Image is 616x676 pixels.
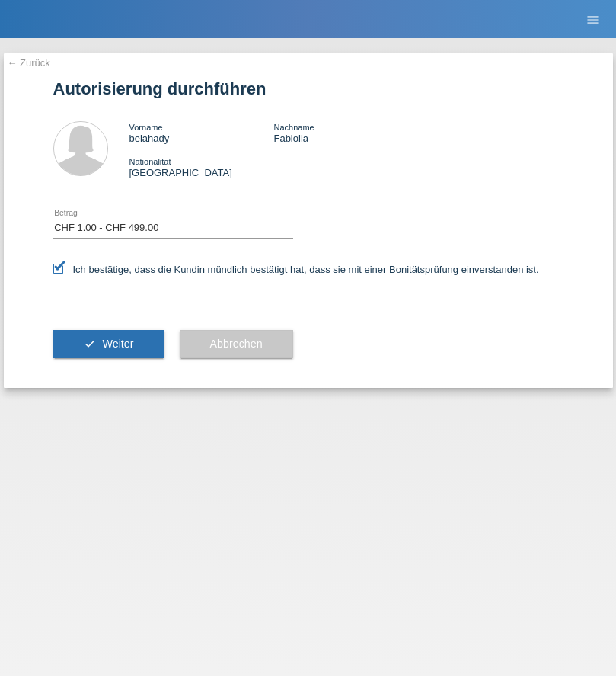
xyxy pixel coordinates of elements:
[129,123,163,132] span: Vorname
[129,157,171,166] span: Nationalität
[210,338,263,350] span: Abbrechen
[129,155,274,178] div: [GEOGRAPHIC_DATA]
[273,123,314,132] span: Nachname
[586,12,601,27] i: menu
[180,330,293,359] button: Abbrechen
[53,330,164,359] button: check Weiter
[84,338,96,350] i: check
[102,338,133,350] span: Weiter
[8,57,50,69] a: ← Zurück
[129,121,274,144] div: belahady
[53,79,563,98] h1: Autorisierung durchführen
[578,14,608,24] a: menu
[273,121,418,144] div: Fabiolla
[53,264,539,275] label: Ich bestätige, dass die Kundin mündlich bestätigt hat, dass sie mit einer Bonitätsprüfung einvers...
